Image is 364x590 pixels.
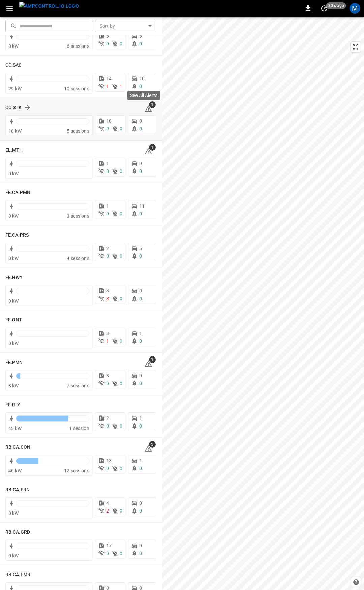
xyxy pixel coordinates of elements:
span: 0 [120,41,122,46]
span: 1 [139,458,142,463]
span: 0 kW [8,256,19,261]
h6: RB.CA.LMR [5,571,30,579]
h6: CC.STK [5,104,22,112]
span: 0 [120,253,122,259]
span: 0 kW [8,43,19,49]
span: 0 [120,466,122,471]
span: 5 [139,246,142,251]
span: 0 [106,551,109,556]
span: 0 [120,296,122,301]
h6: FE.HWY [5,274,23,281]
span: 29 kW [8,86,22,91]
span: 3 [106,288,109,293]
span: 0 [139,551,142,556]
span: 0 kW [8,341,19,346]
span: 0 [139,288,142,293]
span: 0 [106,41,109,46]
span: 0 [120,338,122,344]
span: 0 [106,423,109,429]
span: 7 sessions [67,383,89,389]
span: 1 [106,161,109,166]
span: 10 kW [8,128,22,134]
span: 0 [120,381,122,386]
img: ampcontrol.io logo [19,2,79,10]
span: 1 [149,101,156,108]
span: 0 [139,381,142,386]
span: 0 [120,168,122,174]
span: 0 [120,423,122,429]
span: 0 [106,381,109,386]
span: 0 kW [8,298,19,304]
h6: FE.PMN [5,359,23,366]
span: 0 [139,84,142,89]
span: 2 [106,246,109,251]
span: 4 [106,500,109,506]
span: 0 [139,161,142,166]
span: 1 [149,356,156,363]
span: 0 [139,296,142,301]
span: 0 [139,466,142,471]
span: 0 kW [8,213,19,219]
span: 30 s ago [326,2,346,9]
span: 3 [106,331,109,336]
h6: FE.CA.PMN [5,189,30,196]
span: 0 [120,211,122,216]
span: 10 sessions [64,86,89,91]
span: 0 [139,126,142,131]
span: 0 [139,500,142,506]
span: 5 sessions [67,128,89,134]
span: 0 [139,41,142,46]
span: 1 [106,84,109,89]
span: 1 [139,415,142,421]
span: 1 session [69,426,89,431]
span: 6 [106,33,109,39]
span: 6 [139,33,142,39]
span: 8 [106,373,109,378]
span: 0 [139,211,142,216]
span: 1 [106,203,109,209]
span: 0 [106,211,109,216]
span: 8 kW [8,383,19,389]
span: 0 [139,168,142,174]
div: profile-icon [350,3,360,14]
span: 0 [120,508,122,514]
span: 0 kW [8,553,19,558]
span: 3 sessions [67,213,89,219]
span: 0 [120,126,122,131]
h6: EL.MTH [5,147,23,154]
span: 6 sessions [67,43,89,49]
span: 0 [139,423,142,429]
h6: CC.SAC [5,62,22,69]
p: See All Alerts [130,92,157,99]
span: 2 [106,415,109,421]
span: 0 [139,373,142,378]
span: 0 [106,126,109,131]
h6: FE.CA.PRS [5,231,29,239]
span: 0 [106,466,109,471]
span: 0 [139,338,142,344]
canvas: Map [162,17,364,590]
h6: RB.CA.CON [5,444,30,451]
span: 43 kW [8,426,22,431]
h6: FE.ONT [5,316,22,324]
span: 1 [149,144,156,151]
span: 3 [106,296,109,301]
span: 1 [139,331,142,336]
span: 0 [106,253,109,259]
h6: FE.RLY [5,401,21,409]
span: 14 [106,76,112,81]
button: set refresh interval [319,3,330,14]
span: 17 [106,543,112,548]
span: 0 [139,508,142,514]
span: 10 [106,118,112,124]
span: 0 kW [8,171,19,176]
span: 4 sessions [67,256,89,261]
h6: RB.CA.FRN [5,486,30,494]
span: 0 [106,168,109,174]
span: 13 [106,458,112,463]
span: 0 kW [8,510,19,516]
span: 12 sessions [64,468,89,473]
span: 5 [149,441,156,448]
span: 11 [139,203,145,209]
span: 0 [120,551,122,556]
